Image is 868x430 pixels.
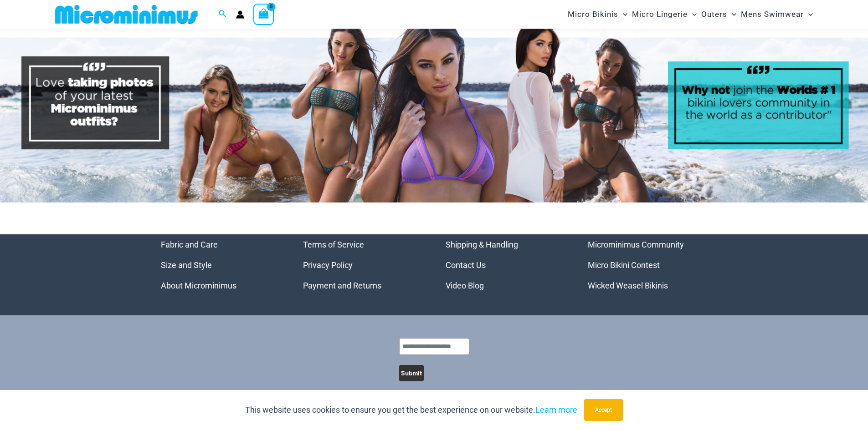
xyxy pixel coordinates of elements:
[565,3,630,26] a: Micro BikinisMenu ToggleMenu Toggle
[446,260,486,270] a: Contact Us
[739,3,815,26] a: Mens SwimwearMenu ToggleMenu Toggle
[630,3,699,26] a: Micro LingerieMenu ToggleMenu Toggle
[161,234,281,296] nav: Menu
[588,234,708,296] nav: Menu
[446,281,484,290] a: Video Blog
[699,3,739,26] a: OutersMenu ToggleMenu Toggle
[588,240,684,249] a: Microminimus Community
[688,3,697,26] span: Menu Toggle
[303,281,381,290] a: Payment and Returns
[804,3,813,26] span: Menu Toggle
[568,3,618,26] span: Micro Bikinis
[303,240,364,249] a: Terms of Service
[584,399,623,421] button: Accept
[219,9,227,20] a: Search icon link
[236,10,244,19] a: Account icon link
[535,405,577,415] a: Learn more
[632,3,688,26] span: Micro Lingerie
[303,234,423,296] nav: Menu
[727,3,736,26] span: Menu Toggle
[588,234,708,296] aside: Footer Widget 4
[741,3,804,26] span: Mens Swimwear
[303,234,423,296] aside: Footer Widget 2
[51,4,201,25] img: MM SHOP LOGO FLAT
[303,260,353,270] a: Privacy Policy
[253,4,274,25] a: View Shopping Cart, empty
[399,365,424,381] button: Submit
[564,1,817,27] nav: Site Navigation
[588,260,660,270] a: Micro Bikini Contest
[618,3,627,26] span: Menu Toggle
[446,234,565,296] aside: Footer Widget 3
[446,234,565,296] nav: Menu
[701,3,727,26] span: Outers
[161,234,281,296] aside: Footer Widget 1
[161,281,236,290] a: About Microminimus
[446,240,518,249] a: Shipping & Handling
[245,403,577,417] p: This website uses cookies to ensure you get the best experience on our website.
[588,281,668,290] a: Wicked Weasel Bikinis
[161,240,218,249] a: Fabric and Care
[161,260,212,270] a: Size and Style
